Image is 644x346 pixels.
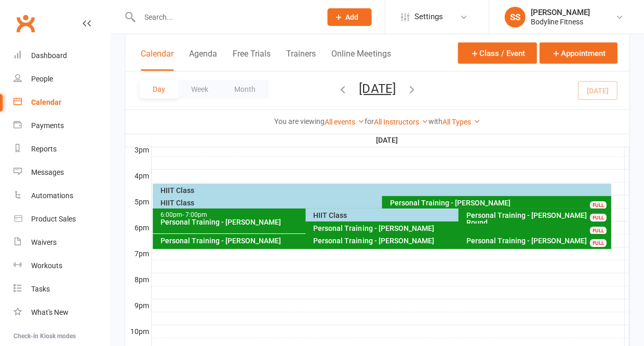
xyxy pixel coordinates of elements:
th: 7pm [125,247,151,260]
div: People [31,75,53,83]
button: Free Trials [233,49,271,71]
div: FULL [589,201,606,209]
a: Messages [14,161,110,184]
a: All Types [442,118,480,126]
div: 6:00pm [160,212,446,218]
div: Personal Training - [PERSON_NAME] [313,225,609,232]
div: Personal Training - [PERSON_NAME] Round [465,212,609,226]
a: Waivers [14,231,110,254]
div: Personal Training - [PERSON_NAME] [465,237,609,244]
a: Calendar [14,91,110,114]
button: Agenda [189,49,217,71]
input: Search... [136,10,314,24]
th: 6pm [125,221,151,234]
div: HIIT Class [160,199,598,206]
button: Add [327,8,371,26]
button: Appointment [539,43,617,64]
a: Automations [14,184,110,207]
th: 10pm [125,325,151,338]
th: 5pm [125,195,151,208]
div: Automations [31,191,73,200]
div: Calendar [31,98,61,106]
div: SS [504,7,525,27]
a: Dashboard [14,44,110,67]
div: HIIT Class [313,212,598,219]
div: Personal Training - [PERSON_NAME] [313,237,598,244]
a: All Instructors [374,118,428,126]
div: What's New [31,308,69,316]
strong: for [365,117,374,126]
a: All events [325,118,365,126]
div: FULL [589,227,606,234]
div: Reports [31,145,57,153]
button: Day [140,80,178,99]
div: Waivers [31,238,57,246]
button: Week [178,80,221,99]
div: Personal Training - [PERSON_NAME] [160,218,446,226]
a: What's New [14,301,110,324]
button: Class / Event [458,43,536,64]
th: 4pm [125,169,151,182]
a: People [14,67,110,91]
div: Messages [31,168,64,176]
button: Trainers [286,49,316,71]
span: Settings [414,5,442,29]
div: [PERSON_NAME] [530,8,589,17]
th: 3pm [125,143,151,156]
a: Workouts [14,254,110,278]
a: Tasks [14,278,110,301]
strong: You are viewing [274,117,325,126]
a: Payments [14,114,110,137]
div: Product Sales [31,215,76,223]
th: [DATE] [151,134,624,147]
th: 9pm [125,299,151,312]
div: HIIT Class [160,187,609,194]
a: Clubworx [12,10,38,36]
div: Payments [31,121,64,130]
div: Workouts [31,261,62,270]
a: Product Sales [14,207,110,231]
div: Personal Training - [PERSON_NAME] [160,237,446,244]
th: 8pm [125,273,151,286]
div: Bodyline Fitness [530,17,589,26]
button: [DATE] [359,81,395,96]
button: Calendar [141,49,173,71]
a: Reports [14,137,110,161]
strong: with [428,117,442,126]
span: Add [345,13,358,21]
span: - 7:00pm [182,211,207,218]
div: Personal Training - [PERSON_NAME] [389,199,609,206]
button: Month [221,80,269,99]
div: Dashboard [31,51,67,60]
div: FULL [589,239,606,247]
div: FULL [589,214,606,222]
div: Tasks [31,285,50,293]
button: Online Meetings [331,49,391,71]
